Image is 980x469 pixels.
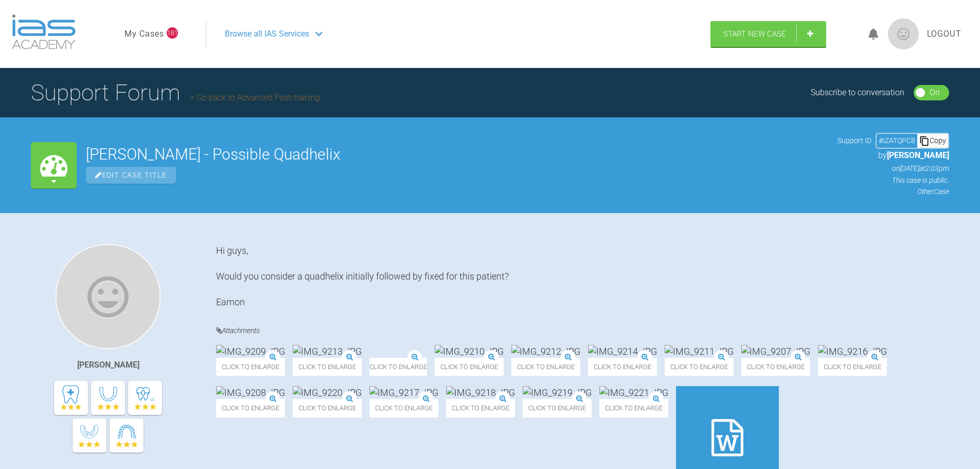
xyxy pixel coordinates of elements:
[77,358,139,372] div: [PERSON_NAME]
[917,134,948,147] div: Copy
[216,324,949,337] h4: Attachments
[723,29,786,39] span: Start New Case
[293,345,362,358] img: IMG_9213.JPG
[887,150,949,160] span: [PERSON_NAME]
[811,86,904,99] div: Subscribe to conversation
[435,358,504,376] span: Click to enlarge
[818,345,887,358] img: IMG_9216.JPG
[435,345,504,358] img: IMG_9210.JPG
[741,358,810,376] span: Click to enlarge
[588,345,657,358] img: IMG_9214.JPG
[511,345,580,358] img: IMG_9212.JPG
[369,386,438,399] img: IMG_9217.JPG
[888,19,919,49] img: profile.png
[838,186,949,197] p: Other Case
[599,386,668,399] img: IMG_9221.JPG
[293,358,362,376] span: Click to enlarge
[216,345,285,358] img: IMG_9209.JPG
[369,358,427,376] span: Click to enlarge
[56,244,161,349] img: Eamon OReilly
[446,399,515,417] span: Click to enlarge
[190,93,320,102] a: Go back to Advanced Post-training
[665,345,734,358] img: IMG_9211.JPG
[216,244,949,309] div: Hi guys, Would you consider a quadhelix initially followed by fixed for this patient? Eamon
[838,149,949,162] p: by
[369,399,438,417] span: Click to enlarge
[838,163,949,174] p: on [DATE] at 2:03pm
[818,358,887,376] span: Click to enlarge
[665,358,734,376] span: Click to enlarge
[599,399,668,417] span: Click to enlarge
[930,86,940,99] div: On
[523,399,592,417] span: Click to enlarge
[293,399,362,417] span: Click to enlarge
[511,358,580,376] span: Click to enlarge
[838,175,949,186] p: This case is public.
[927,27,961,41] a: Logout
[446,386,515,399] img: IMG_9218.JPG
[588,358,657,376] span: Click to enlarge
[12,14,76,49] img: logo-light.3e3ef733.png
[86,147,828,162] h2: [PERSON_NAME] - Possible Quadhelix
[838,135,871,146] span: Support ID
[877,135,917,146] div: # IZATQPC8
[523,386,592,399] img: IMG_9219.JPG
[741,345,810,358] img: IMG_9207.JPG
[216,358,285,376] span: Click to enlarge
[293,386,362,399] img: IMG_9220.JPG
[86,167,176,184] span: Edit Case Title
[31,75,320,111] h1: Support Forum
[216,386,285,399] img: IMG_9208.JPG
[710,21,826,47] a: Start New Case
[167,27,178,39] span: 181
[124,27,164,41] a: My Cases
[216,399,285,417] span: Click to enlarge
[225,27,309,41] span: Browse all IAS Services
